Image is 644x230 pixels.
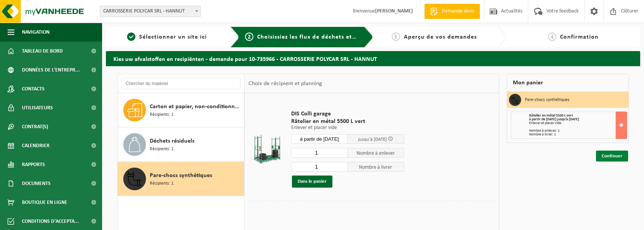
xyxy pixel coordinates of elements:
span: Contacts [22,79,45,98]
span: Nombre à livrer [348,162,404,172]
input: Chercher du matériel [121,78,241,89]
span: Demande devis [440,8,476,15]
span: Récipients: 1 [150,146,174,153]
span: Documents [22,174,51,193]
span: Râtelier en métal 5500 L vert [529,113,573,118]
span: Calendrier [22,136,50,155]
span: Pare-chocs synthétiques [150,171,212,180]
span: 4 [548,33,556,41]
span: Choisissiez les flux de déchets et récipients [257,34,383,40]
strong: à partir de [DATE] jusqu'à [DATE] [529,117,579,121]
div: Enlever et placer vide [529,121,627,125]
span: 2 [245,33,253,41]
span: Utilisateurs [22,98,53,117]
strong: [PERSON_NAME] [375,8,413,14]
span: Boutique en ligne [22,193,67,212]
span: CARROSSERIE POLYCAR SRL - HANNUT [100,6,201,17]
span: Râtelier en métal 5500 L vert [291,118,404,125]
span: 3 [392,33,400,41]
span: DIS Colli garage [291,110,404,118]
span: CARROSSERIE POLYCAR SRL - HANNUT [100,6,200,17]
button: Déchets résiduels Récipients: 1 [118,127,244,162]
h3: Pare-chocs synthétiques [525,94,570,106]
span: Rapports [22,155,45,174]
span: Nombre à enlever [348,148,404,158]
span: 1 [127,33,135,41]
span: jusqu'à [DATE] [358,137,387,142]
span: Navigation [22,23,50,42]
span: Contrat(s) [22,117,48,136]
div: Nombre à enlever: 1 [529,129,627,133]
a: 1Sélectionner un site ici [110,33,224,42]
span: Déchets résiduels [150,137,194,146]
span: Tableau de bord [22,42,63,61]
div: Nombre à livrer: 1 [529,133,627,137]
span: Récipients: 1 [150,180,174,187]
button: Dans le panier [292,176,332,188]
a: Demande devis [424,4,480,19]
span: Sélectionner un site ici [139,34,207,40]
span: Carton et papier, non-conditionné (industriel) [150,102,242,111]
input: Sélectionnez date [291,134,348,144]
span: Données de l'entrepr... [22,61,80,79]
button: Pare-chocs synthétiques Récipients: 1 [118,162,244,196]
button: Carton et papier, non-conditionné (industriel) Récipients: 1 [118,93,244,127]
p: Enlever et placer vide [291,125,404,131]
h2: Kies uw afvalstoffen en recipiënten - demande pour 10-735966 - CARROSSERIE POLYCAR SRL - HANNUT [106,51,640,66]
span: Aperçu de vos demandes [404,34,477,40]
a: Continuer [596,151,628,162]
div: Choix de récipient et planning [245,74,326,93]
div: Mon panier [507,74,629,92]
span: Récipients: 1 [150,111,174,118]
span: Confirmation [560,34,599,40]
